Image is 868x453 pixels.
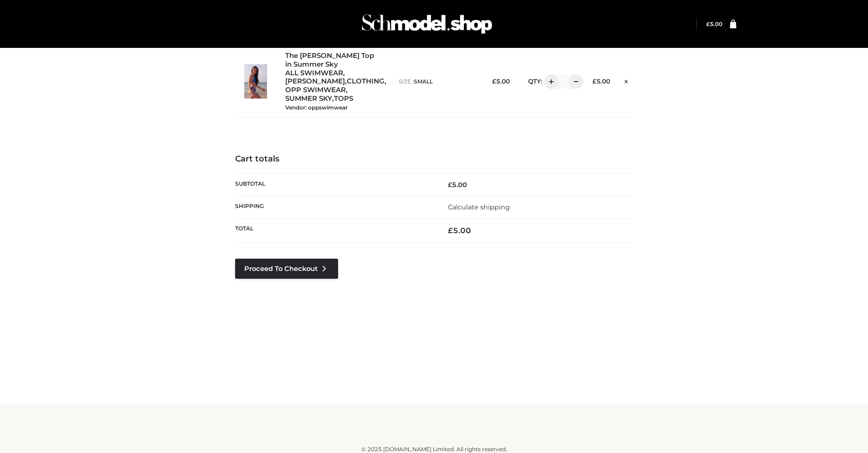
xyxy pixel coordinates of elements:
th: Subtotal [235,173,434,196]
a: SUMMER SKY [285,94,332,103]
span: £ [492,78,496,85]
img: Schmodel Admin 964 [359,6,495,42]
span: £ [706,21,710,27]
a: ALL SWIMWEAR [285,69,343,78]
span: SMALL [414,78,433,85]
th: Total [235,219,434,243]
small: Vendor: oppswimwear [285,104,348,111]
div: , , , , , [285,52,390,111]
a: £5.00 [706,21,722,27]
a: The [PERSON_NAME] Top in Summer Sky [285,52,379,69]
a: CLOTHING [347,77,385,86]
span: £ [448,226,453,235]
a: OPP SWIMWEAR [285,86,346,94]
span: £ [592,78,596,85]
h4: Cart totals [235,154,633,164]
bdi: 5.00 [448,226,471,235]
bdi: 5.00 [592,78,610,85]
a: Remove this item [619,74,633,86]
bdi: 5.00 [448,181,467,189]
a: Proceed to Checkout [235,259,338,279]
span: £ [448,181,452,189]
bdi: 5.00 [492,78,510,85]
div: QTY: [519,74,577,89]
a: TOPS [334,94,353,103]
th: Shipping [235,196,434,219]
a: [PERSON_NAME] [285,77,345,86]
a: Calculate shipping [448,203,510,211]
bdi: 5.00 [706,21,722,27]
p: size : [399,78,477,86]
